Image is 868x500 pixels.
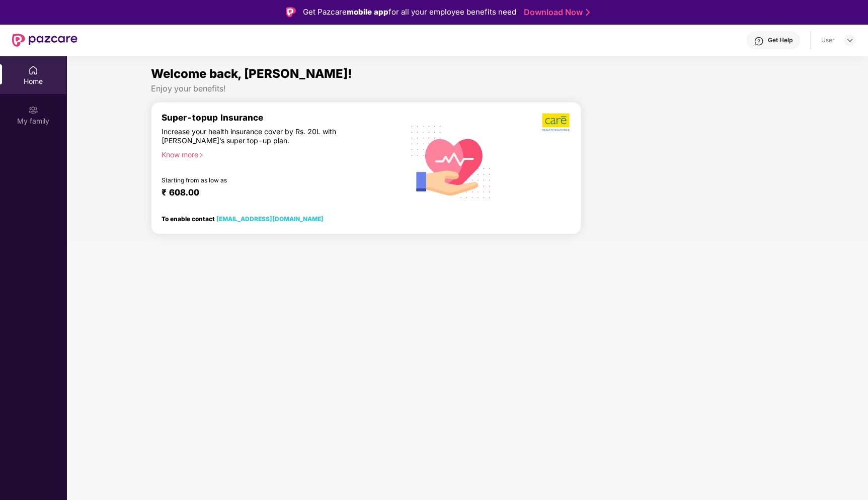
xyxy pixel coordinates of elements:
[151,66,352,81] span: Welcome back, [PERSON_NAME]!
[198,152,204,158] span: right
[846,36,854,44] img: svg+xml;base64,PHN2ZyBpZD0iRHJvcGRvd24tMzJ4MzIiIHhtbG5zPSJodHRwOi8vd3d3LnczLm9yZy8yMDAwL3N2ZyIgd2...
[286,7,296,17] img: Logo
[12,34,77,47] img: New Pazcare Logo
[162,127,357,146] div: Increase your health insurance cover by Rs. 20L with [PERSON_NAME]’s super top-up plan.
[28,105,38,115] img: svg+xml;base64,PHN2ZyB3aWR0aD0iMjAiIGhlaWdodD0iMjAiIHZpZXdCb3g9IjAgMCAyMCAyMCIgZmlsbD0ibm9uZSIgeG...
[28,65,38,75] img: svg+xml;base64,PHN2ZyBpZD0iSG9tZSIgeG1sbnM9Imh0dHA6Ly93d3cudzMub3JnLzIwMDAvc3ZnIiB3aWR0aD0iMjAiIG...
[162,176,358,183] div: Starting from as low as
[162,187,390,199] div: ₹ 608.00
[347,7,388,17] strong: mobile app
[754,36,764,46] img: svg+xml;base64,PHN2ZyBpZD0iSGVscC0zMngzMiIgeG1sbnM9Imh0dHA6Ly93d3cudzMub3JnLzIwMDAvc3ZnIiB3aWR0aD...
[403,113,499,210] img: svg+xml;base64,PHN2ZyB4bWxucz0iaHR0cDovL3d3dy53My5vcmcvMjAwMC9zdmciIHhtbG5zOnhsaW5rPSJodHRwOi8vd3...
[216,215,324,223] a: [EMAIL_ADDRESS][DOMAIN_NAME]
[162,150,394,157] div: Know more
[151,83,784,94] div: Enjoy your benefits!
[524,7,587,18] a: Download Now
[821,36,835,44] div: User
[542,113,571,132] img: b5dec4f62d2307b9de63beb79f102df3.png
[586,7,590,18] img: Stroke
[162,215,324,222] div: To enable contact
[162,113,401,123] div: Super-topup Insurance
[303,6,516,18] div: Get Pazcare for all your employee benefits need
[768,36,793,44] div: Get Help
